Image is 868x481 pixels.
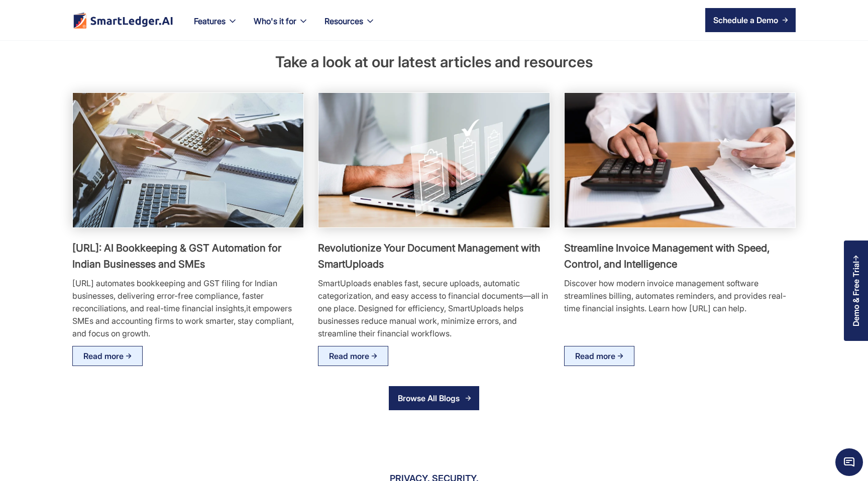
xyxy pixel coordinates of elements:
[565,93,795,227] img: Streamline Invoice Management with Speed, Control, and Intelligence
[389,386,479,410] a: Browse All Blogs
[617,353,623,359] img: arrow right
[318,240,550,272] h3: Revolutionize Your Document Management with SmartUploads
[72,240,304,272] h3: [URL]: AI Bookkeeping & GST Automation for Indian Businesses and SMEs
[72,12,174,29] img: footer logo
[835,448,863,476] span: Chat Widget
[318,93,549,227] img: Revolutionize Your Document Management with SmartUploads
[324,14,363,28] div: Resources
[713,14,778,26] div: Schedule a Demo
[851,261,860,326] div: Demo & Free Trial
[705,8,796,32] a: Schedule a Demo
[126,353,132,359] img: arrow right
[318,92,550,366] a: Revolutionize Your Document Management with SmartUploadsRevolutionize Your Document Management wi...
[564,240,796,272] h3: Streamline Invoice Management with Speed, Control, and Intelligence
[72,51,796,72] h2: Take a look at our latest articles and resources
[72,12,174,29] a: home
[465,395,471,401] img: arrow right icon
[73,93,303,227] img: SmartLedger.AI: AI Bookkeeping & GST Automation for Indian Businesses and SMEs
[72,92,304,366] a: SmartLedger.AI: AI Bookkeeping & GST Automation for Indian Businesses and SMEs[URL]: AI Bookkeepi...
[316,14,383,40] div: Resources
[318,277,550,340] div: SmartUploads enables fast, secure uploads, automatic categorization, and easy access to financial...
[186,14,246,40] div: Features
[371,353,377,359] img: arrow right
[329,348,369,364] div: Read more
[72,277,304,340] div: [URL] automates bookkeeping and GST filing for Indian businesses, delivering error-free complianc...
[575,348,615,364] div: Read more
[564,277,796,315] div: Discover how modern invoice management software streamlines billing, automates reminders, and pro...
[254,14,296,28] div: Who's it for
[246,14,316,40] div: Who's it for
[564,92,796,366] a: Streamline Invoice Management with Speed, Control, and IntelligenceStreamline Invoice Management ...
[397,392,465,405] div: Browse All Blogs
[83,348,124,364] div: Read more
[194,14,226,28] div: Features
[782,17,788,23] img: arrow right icon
